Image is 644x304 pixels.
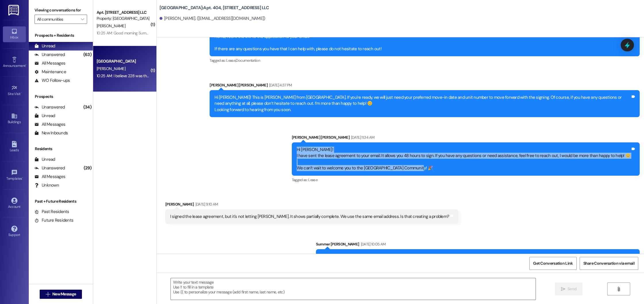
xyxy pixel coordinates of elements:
[3,168,26,183] a: Templates •
[236,58,260,63] span: Documentation
[214,28,630,52] div: Hi [PERSON_NAME]! This is [PERSON_NAME] at [GEOGRAPHIC_DATA] and I just wanted to touch base and ...
[97,73,402,78] div: 10:25 AM: I believe 228 was the 2nd floor unit that was available, in which case yes, that is the...
[3,139,26,155] a: Leads
[29,146,93,152] div: Residents
[81,17,84,22] i: 
[46,292,50,297] i: 
[214,94,630,113] div: Hi [PERSON_NAME]! This is [PERSON_NAME] from [GEOGRAPHIC_DATA]. If you're ready, we will just nee...
[40,290,82,299] button: New Message
[316,241,640,249] div: Summer [PERSON_NAME]
[26,63,26,67] span: •
[210,56,640,65] div: Tagged as:
[583,260,635,266] span: Share Conversation via email
[160,5,269,11] b: [GEOGRAPHIC_DATA]: Apt. 404, [STREET_ADDRESS] LLC
[34,165,65,171] div: Unanswered
[97,23,125,28] span: [PERSON_NAME]
[52,291,76,297] span: New Message
[97,30,456,36] div: 10:25 AM: Good morning Summer I just wanted to let you know that I plan on returning the keys and...
[3,196,26,211] a: Account
[268,82,292,88] div: [DATE] 4:37 PM
[3,224,26,239] a: Support
[97,16,150,22] div: Property: [GEOGRAPHIC_DATA]
[29,32,93,38] div: Prospects + Residents
[533,260,573,266] span: Get Conversation Link
[616,287,621,291] i: 
[34,6,87,15] label: Viewing conversations for
[580,257,638,270] button: Share Conversation via email
[170,214,449,220] div: I signed the lease agreement, but it's not letting [PERSON_NAME]. It shows partially complete. We...
[3,83,26,98] a: Site Visit •
[308,177,317,182] span: Lease
[359,241,386,247] div: [DATE] 10:05 AM
[561,287,565,291] i: 
[97,9,150,16] div: Apt. [STREET_ADDRESS] LLC
[82,103,93,112] div: (34)
[34,156,55,162] div: Unread
[34,182,59,188] div: Unknown
[34,217,73,223] div: Future Residents
[8,5,20,16] img: ResiDesk Logo
[568,286,576,292] span: Send
[34,174,65,180] div: All Messages
[34,121,65,127] div: All Messages
[292,134,640,142] div: [PERSON_NAME] [PERSON_NAME]
[292,176,640,184] div: Tagged as:
[34,78,70,84] div: WO Follow-ups
[165,201,458,209] div: [PERSON_NAME]
[29,94,93,100] div: Prospects
[321,253,631,260] div: Hi [PERSON_NAME], is there a different email we can use for [PERSON_NAME] - unfortunately our sys...
[555,282,583,295] button: Send
[34,69,66,75] div: Maintenance
[194,201,218,207] div: [DATE] 9:10 AM
[3,111,26,127] a: Buildings
[97,58,150,64] div: [GEOGRAPHIC_DATA]
[160,16,265,22] div: [PERSON_NAME]. ([EMAIL_ADDRESS][DOMAIN_NAME])
[22,176,23,180] span: •
[34,130,68,136] div: New Inbounds
[297,147,631,171] div: Hi [PERSON_NAME]! I have sent the lease agreement to your email. It allows you 48 hours to sign. ...
[350,134,374,140] div: [DATE] 11:34 AM
[210,82,640,90] div: [PERSON_NAME] [PERSON_NAME]
[34,43,55,49] div: Unread
[34,209,69,215] div: Past Residents
[97,66,125,71] span: [PERSON_NAME]
[34,113,55,119] div: Unread
[226,58,236,63] span: Lease ,
[34,60,65,66] div: All Messages
[3,26,26,42] a: Inbox
[82,50,93,59] div: (63)
[34,52,65,58] div: Unanswered
[529,257,576,270] button: Get Conversation Link
[34,104,65,110] div: Unanswered
[29,198,93,204] div: Past + Future Residents
[82,164,93,173] div: (29)
[37,15,78,24] input: All communities
[21,91,22,95] span: •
